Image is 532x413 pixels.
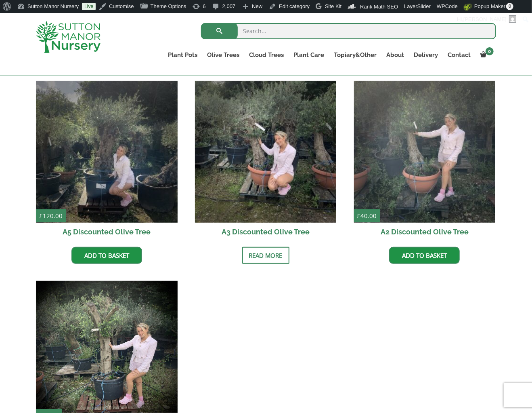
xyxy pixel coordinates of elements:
[36,81,178,223] img: A5 Discounted Olive Tree
[325,3,341,9] span: Site Kit
[163,49,202,61] a: Plant Pots
[475,49,496,61] a: 0
[354,81,496,223] img: A2 Discounted Olive Tree
[244,49,289,61] a: Cloud Trees
[381,49,409,61] a: About
[36,21,101,53] img: logo
[409,49,443,61] a: Delivery
[36,223,178,241] h2: A5 Discounted Olive Tree
[357,212,361,220] span: £
[71,247,142,264] a: Add to basket: “A5 Discounted Olive Tree”
[36,81,178,241] a: £120.00 A5 Discounted Olive Tree
[289,49,329,61] a: Plant Care
[443,49,475,61] a: Contact
[357,212,377,220] bdi: 40.00
[360,4,398,10] span: Rank Math SEO
[454,13,519,26] a: Hi,
[39,212,43,220] span: £
[201,23,496,39] input: Search...
[195,81,337,223] img: A3 Discounted Olive Tree
[463,16,507,22] span: [PERSON_NAME]
[354,223,496,241] h2: A2 Discounted Olive Tree
[39,212,63,220] bdi: 120.00
[486,47,494,55] span: 0
[195,81,337,241] a: A3 Discounted Olive Tree
[506,3,513,10] span: 0
[195,223,337,241] h2: A3 Discounted Olive Tree
[329,49,381,61] a: Topiary&Other
[354,81,496,241] a: £40.00 A2 Discounted Olive Tree
[82,3,96,10] a: Live
[389,247,460,264] a: Add to basket: “A2 Discounted Olive Tree”
[242,247,289,264] a: Read more about “A3 Discounted Olive Tree”
[202,49,244,61] a: Olive Trees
